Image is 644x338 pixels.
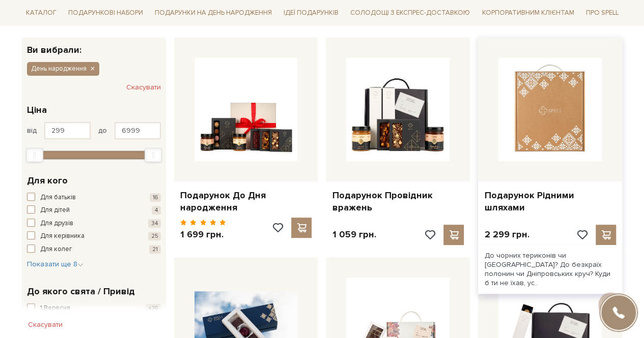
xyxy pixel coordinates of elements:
a: Солодощі з експрес-доставкою [346,4,474,21]
button: Скасувати [126,79,161,96]
p: 1 699 грн. [180,229,227,240]
button: Показати ще 8 [27,259,83,269]
span: Для батьків [40,193,76,203]
span: Подарункові набори [64,5,147,21]
p: 2 299 грн. [484,229,529,240]
span: 25 [148,232,161,240]
input: Ціна [44,122,91,139]
span: День народження [31,64,87,73]
div: До чорних териконів чи [GEOGRAPHIC_DATA]? До безкраїх полонин чи Дніпровських круч? Куди б ти не ... [478,245,622,294]
span: Про Spell [581,5,622,21]
span: +26 [146,304,161,313]
div: Min [26,148,43,162]
span: Показати ще 8 [27,260,83,268]
a: Корпоративним клієнтам [478,4,578,21]
span: Для керівника [40,231,85,241]
a: Подарунок Рідними шляхами [484,190,616,213]
button: Для керівника 25 [27,231,161,241]
span: Для дітей [40,205,70,216]
a: Подарунок Провідник вражень [332,190,464,213]
span: 1 Вересня [40,303,70,314]
img: Подарунок Рідними шляхами [498,58,602,161]
span: 21 [149,245,161,254]
button: 1 Вересня +26 [27,303,161,314]
span: Для друзів [40,219,73,229]
div: Max [145,148,162,162]
span: Подарунки на День народження [151,5,276,21]
span: від [27,126,37,135]
button: Для дітей 4 [27,205,161,216]
p: 1 059 грн. [332,229,376,240]
button: Для друзів 34 [27,219,161,229]
button: Скасувати [22,317,69,333]
button: Для батьків 16 [27,193,161,203]
span: Для кого [27,174,68,188]
span: 34 [148,219,161,228]
a: Подарунок До Дня народження [180,190,312,213]
span: Ідеї подарунків [279,5,343,21]
button: День народження [27,62,99,75]
input: Ціна [115,122,161,139]
span: 4 [152,206,161,214]
span: Для колег [40,244,72,255]
span: до [98,126,107,135]
span: Каталог [22,5,61,21]
button: Для колег 21 [27,244,161,255]
span: Ціна [27,103,47,117]
div: Ви вибрали: [22,38,166,54]
span: До якого свята / Привід [27,285,135,298]
span: 16 [150,193,161,202]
